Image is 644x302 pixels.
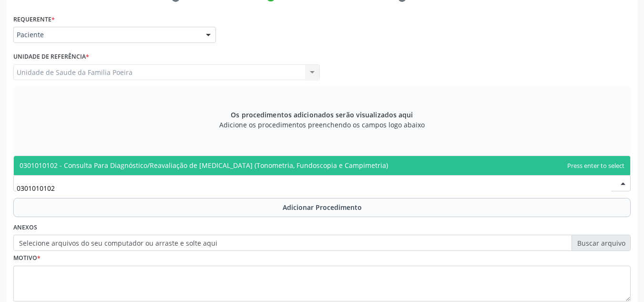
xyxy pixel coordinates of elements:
[13,198,631,217] button: Adicionar Procedimento
[17,30,196,40] span: Paciente
[283,202,362,212] span: Adicionar Procedimento
[13,251,41,266] label: Motivo
[219,120,425,130] span: Adicione os procedimentos preenchendo os campos logo abaixo
[231,110,413,120] span: Os procedimentos adicionados serão visualizados aqui
[17,178,611,198] input: Buscar por procedimento
[13,50,89,64] label: Unidade de referência
[20,161,388,170] span: 0301010102 - Consulta Para Diagnóstico/Reavaliação de [MEDICAL_DATA] (Tonometria, Fundoscopia e C...
[13,220,37,235] label: Anexos
[13,12,55,27] label: Requerente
